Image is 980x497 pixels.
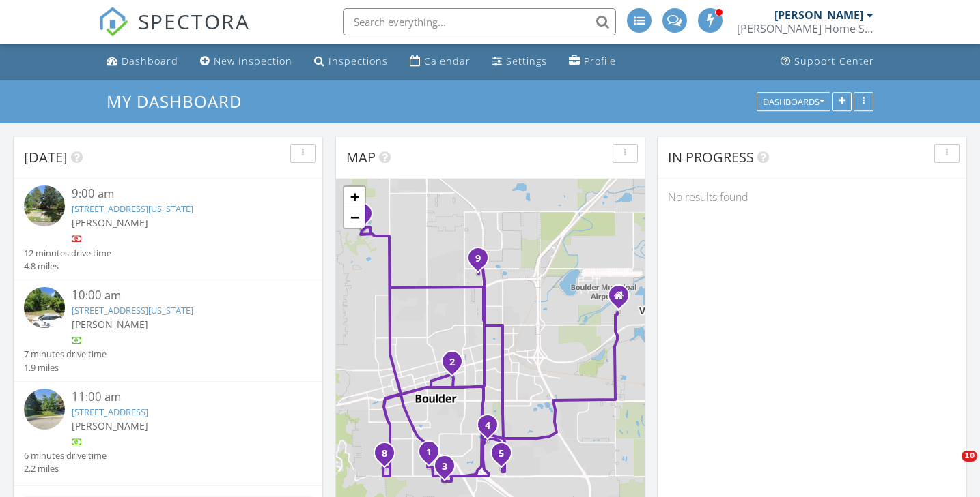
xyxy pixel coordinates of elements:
[346,148,376,166] span: Map
[449,358,455,367] i: 2
[619,295,627,303] div: 5505 Valmont Road Lot 47, Boulder CO 80301
[195,49,298,74] a: New Inspection
[122,55,178,67] div: Dashboard
[24,260,111,273] div: 4.8 miles
[404,49,476,74] a: Calendar
[429,451,437,460] div: 780 16th St , Boulder, Colorado 80302
[362,213,370,222] div: 639 Quince Cir , Boulder, Colorado 80304
[487,49,552,74] a: Settings
[501,453,509,461] div: 2915 Baseline Road 420, Boulder, Colorado 80303
[737,22,873,35] div: Scott Home Services, LLC
[343,8,616,35] input: Search everything...
[445,466,453,474] div: 1920 Columbine Ave, Boulder, CO 80302
[72,389,288,406] div: 11:00 am
[344,187,365,207] a: Zoom in
[24,389,312,476] a: 11:00 am [STREET_ADDRESS] [PERSON_NAME] 6 minutes drive time 2.2 miles
[757,92,830,111] button: Dashboards
[584,55,616,67] div: Profile
[98,7,128,37] img: The Best Home Inspection Software - Spectora
[214,55,292,67] div: New Inspection
[24,287,312,374] a: 10:00 am [STREET_ADDRESS][US_STATE] [PERSON_NAME] 7 minutes drive time 1.9 miles
[934,451,966,483] iframe: Intercom live chat
[72,287,288,304] div: 10:00 am
[506,55,547,67] div: Settings
[442,462,447,472] i: 3
[24,348,107,361] div: 7 minutes drive time
[452,361,460,370] div: 1851 22nd St 6, Boulder, Colorado 80302
[72,318,148,331] span: [PERSON_NAME]
[24,462,107,475] div: 2.2 miles
[72,202,193,215] a: [STREET_ADDRESS][US_STATE]
[794,55,874,67] div: Support Center
[24,389,65,430] img: streetview
[475,254,481,264] i: 9
[24,449,107,462] div: 6 minutes drive time
[485,421,490,431] i: 4
[24,148,68,166] span: [DATE]
[426,448,432,457] i: 1
[775,49,880,74] a: Support Center
[72,419,148,432] span: [PERSON_NAME]
[763,97,824,106] div: Dashboards
[72,216,148,229] span: [PERSON_NAME]
[668,148,754,166] span: In Progress
[488,425,496,433] div: 2850 E College Ave 107, Boulder, Colorado 80303
[478,258,486,266] div: 3520 Arthur Ct 1-4, Boulder, CO 80304
[24,185,65,226] img: streetview
[101,49,184,74] a: Dashboard
[24,185,312,273] a: 9:00 am [STREET_ADDRESS][US_STATE] [PERSON_NAME] 12 minutes drive time 4.8 miles
[24,361,107,374] div: 1.9 miles
[72,304,193,316] a: [STREET_ADDRESS][US_STATE]
[24,247,111,260] div: 12 minutes drive time
[499,449,504,459] i: 5
[138,7,250,35] span: SPECTORA
[658,179,966,215] div: No results found
[72,406,148,418] a: [STREET_ADDRESS]
[382,449,387,459] i: 8
[344,207,365,228] a: Zoom out
[424,55,471,67] div: Calendar
[962,451,977,462] span: 10
[328,55,388,67] div: Inspections
[309,49,393,74] a: Inspections
[72,185,288,202] div: 9:00 am
[563,49,621,74] a: Profile
[107,90,253,112] a: My Dashboard
[774,8,863,22] div: [PERSON_NAME]
[384,453,393,461] div: 781 Grant Pl , Boulder, Colorado 80302
[24,287,65,328] img: streetview
[98,18,250,47] a: SPECTORA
